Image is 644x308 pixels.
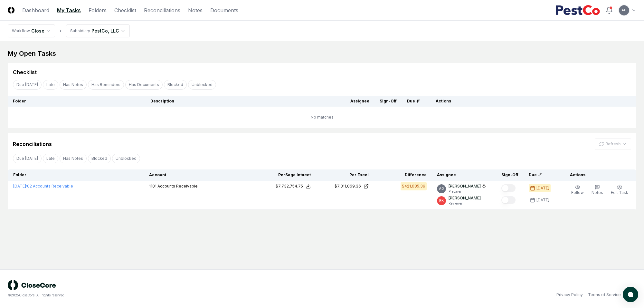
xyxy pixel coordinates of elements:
a: Dashboard [22,6,49,14]
th: Per Excel [316,169,374,181]
div: Workflow [12,28,30,34]
nav: breadcrumb [8,24,130,37]
th: Per Sage Intacct [258,169,316,181]
button: Blocked [164,80,187,90]
div: $7,311,069.36 [335,183,361,189]
p: Preparer [449,189,486,194]
td: No matches [8,107,636,128]
th: Assignee [432,169,496,181]
span: AG [621,8,627,13]
img: PestCo logo [555,5,600,15]
div: Actions [565,172,631,178]
div: © 2025 CloseCore. All rights reserved. [8,293,322,298]
th: Sign-Off [496,169,524,181]
button: Mark complete [501,196,516,204]
p: Reviewer [449,201,481,206]
button: Unblocked [112,154,140,163]
div: Checklist [13,68,37,76]
button: Blocked [88,154,111,163]
button: Has Notes [60,80,87,90]
a: $7,311,069.36 [321,183,369,189]
img: Logo [8,7,14,14]
button: Unblocked [188,80,216,90]
span: Accounts Receivable [157,184,198,188]
button: Late [43,80,58,90]
button: Has Reminders [88,80,124,90]
div: My Open Tasks [8,49,636,58]
img: logo [8,280,56,290]
div: $421,685.39 [402,183,425,189]
button: AG [618,5,630,16]
button: Follow [570,183,585,197]
button: Due Today [13,154,42,163]
th: Difference [374,169,432,181]
div: Account [149,172,253,178]
a: My Tasks [57,6,81,14]
div: Actions [431,98,631,104]
div: [DATE] [536,197,549,203]
span: Edit Task [611,190,628,195]
p: [PERSON_NAME] [449,195,481,201]
a: Notes [188,6,203,14]
button: Has Documents [125,80,163,90]
div: [DATE] [536,185,549,191]
span: Notes [592,190,603,195]
th: Folder [8,96,145,107]
th: Sign-Off [374,96,402,107]
div: $7,732,754.75 [276,183,303,189]
a: Privacy Policy [556,292,583,298]
button: Notes [590,183,604,197]
a: Folders [89,6,107,14]
a: Documents [210,6,238,14]
div: Subsidiary [70,28,90,34]
button: Due Today [13,80,42,90]
button: Late [43,154,58,163]
button: $7,732,754.75 [276,183,311,189]
a: Checklist [114,6,136,14]
p: [PERSON_NAME] [449,183,481,189]
span: AG [439,186,444,191]
div: Reconciliations [13,140,52,148]
a: [DATE]:02 Accounts Receivable [13,184,73,188]
button: atlas-launcher [623,287,638,302]
th: Description [145,96,345,107]
span: RK [439,198,444,203]
button: Edit Task [610,183,630,197]
a: Terms of Service [588,292,621,298]
a: Reconciliations [144,6,180,14]
div: Due [407,98,420,104]
span: [DATE] : [13,184,27,188]
button: Has Notes [60,154,87,163]
th: Assignee [345,96,374,107]
span: Follow [571,190,584,195]
button: Mark complete [501,184,516,192]
th: Folder [8,169,144,181]
div: Due [529,172,554,178]
span: 1101 [149,184,156,188]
